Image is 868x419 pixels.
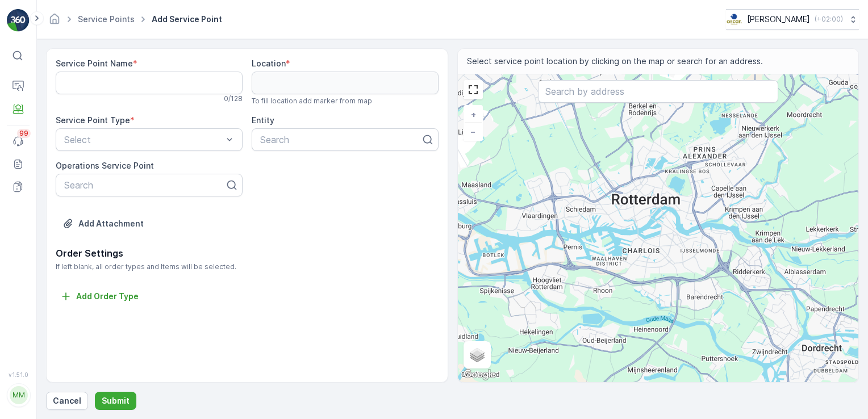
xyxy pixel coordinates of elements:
[48,17,61,27] a: Homepage
[815,15,843,24] p: ( +02:00 )
[252,58,286,68] label: Location
[465,106,482,123] a: Zoom In
[7,130,30,153] a: 99
[224,94,243,103] p: 0 / 128
[56,58,133,68] label: Service Point Name
[252,97,372,106] span: To fill location add marker from map
[19,129,28,138] p: 99
[747,14,810,25] p: [PERSON_NAME]
[538,80,778,103] input: Search by address
[46,392,88,410] button: Cancel
[470,127,476,136] span: −
[726,13,742,26] img: basis-logo_rgb2x.png
[726,9,859,30] button: [PERSON_NAME](+02:00)
[260,133,421,146] p: Search
[471,110,476,119] span: +
[465,81,482,98] a: View Fullscreen
[56,115,130,125] label: Service Point Type
[78,14,135,24] a: Service Points
[252,115,274,125] label: Entity
[56,215,151,233] button: Upload File
[64,178,225,192] p: Search
[461,367,498,382] img: Google
[56,262,439,271] span: If left blank, all order types and Items will be selected.
[7,371,30,378] span: v 1.51.0
[7,380,30,410] button: MM
[53,395,81,407] p: Cancel
[64,133,223,146] p: Select
[56,161,154,170] label: Operations Service Point
[465,342,490,367] a: Layers
[76,291,139,302] p: Add Order Type
[149,14,224,25] span: Add Service Point
[56,290,143,303] button: Add Order Type
[465,123,482,140] a: Zoom Out
[10,386,28,404] div: MM
[461,367,498,382] a: Open this area in Google Maps (opens a new window)
[56,246,439,260] p: Order Settings
[7,9,30,32] img: logo
[467,56,763,67] span: Select service point location by clicking on the map or search for an address.
[102,395,130,407] p: Submit
[95,392,136,410] button: Submit
[78,218,144,229] p: Add Attachment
